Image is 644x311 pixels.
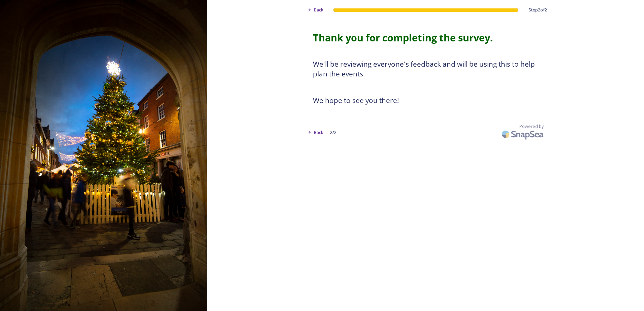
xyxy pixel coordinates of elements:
[500,126,547,142] img: SnapSea Logo
[314,129,323,136] span: Back
[528,7,547,13] span: Step 2 of 2
[313,31,493,44] strong: Thank you for completing the survey.
[519,123,544,130] span: Powered by
[313,96,539,106] h3: We hope to see you there!
[330,129,336,136] span: 2 / 2
[313,59,539,79] h3: We'll be reviewing everyone's feedback and will be using this to help plan the events.
[314,7,323,13] span: Back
